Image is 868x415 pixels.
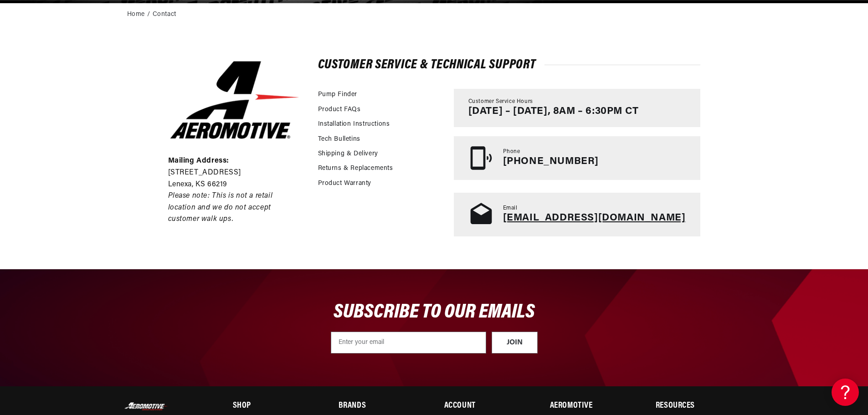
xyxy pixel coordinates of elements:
a: Contact [153,10,176,20]
p: Lenexa, KS 66219 [168,179,301,191]
strong: Mailing Address: [168,157,230,164]
a: Product FAQs [318,105,361,115]
span: Email [503,205,518,212]
a: [EMAIL_ADDRESS][DOMAIN_NAME] [503,213,686,223]
p: [STREET_ADDRESS] [168,167,301,179]
a: Installation Instructions [318,119,390,129]
p: [PHONE_NUMBER] [503,156,599,168]
nav: breadcrumbs [127,10,741,20]
button: JOIN [492,332,538,354]
span: Phone [503,148,520,156]
span: Customer Service Hours [468,98,533,106]
p: [DATE] – [DATE], 8AM – 6:30PM CT [468,106,639,118]
input: Enter your email [331,332,486,354]
span: SUBSCRIBE TO OUR EMAILS [334,302,535,323]
a: Phone [PHONE_NUMBER] [454,136,700,180]
em: Please note: This is not a retail location and we do not accept customer walk ups. [168,192,273,223]
a: Tech Bulletins [318,134,360,144]
a: Pump Finder [318,90,358,100]
a: Home [127,10,145,20]
a: Returns & Replacements [318,164,393,174]
a: Shipping & Delivery [318,149,378,159]
a: Product Warranty [318,179,372,189]
img: Aeromotive [123,402,169,411]
h2: Customer Service & Technical Support [318,59,700,71]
